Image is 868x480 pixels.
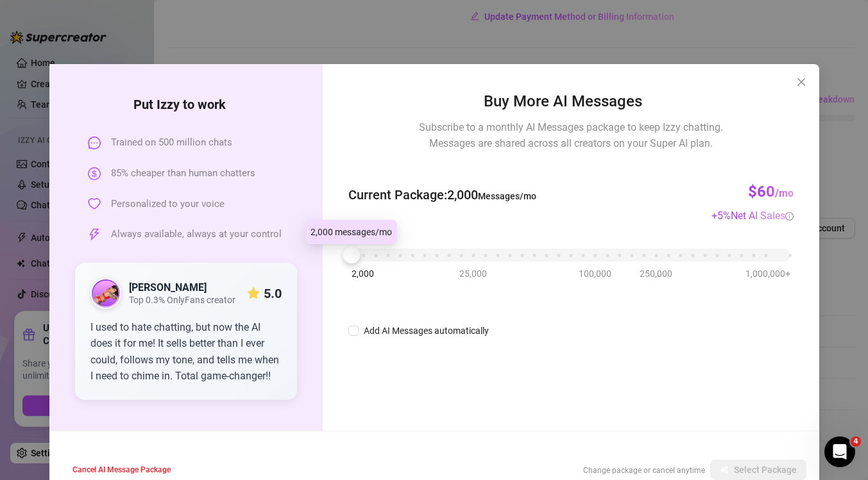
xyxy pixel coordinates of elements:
[796,77,806,87] span: close
[775,187,794,199] span: /mo
[579,267,611,281] span: 100,000
[745,267,790,281] span: 1,000,000+
[88,228,101,241] span: thunderbolt
[90,319,282,385] div: I used to hate chatting, but now the AI does it for me! It sells better than I ever could, follow...
[710,459,806,480] button: Select Package
[791,77,812,87] span: Close
[247,287,260,300] span: star
[92,279,120,308] img: public
[791,72,812,92] button: Close
[111,135,232,151] span: Trained on 500 million chats
[88,167,101,180] span: dollar
[478,191,536,201] span: Messages/mo
[851,436,861,447] span: 4
[111,166,255,181] span: 85% cheaper than human chatters
[88,197,101,210] span: heart
[111,227,282,242] span: Always available, always at your control
[62,459,181,480] button: Cancel AI Message Package
[133,97,239,112] strong: Put Izzy to work
[711,210,794,222] span: + 5 %
[583,466,705,475] span: Change package or cancel anytime
[364,324,489,338] div: Add AI Messages automatically
[264,286,282,301] strong: 5.0
[305,220,397,244] div: 2,000 messages/mo
[348,185,536,205] span: Current Package : 2,000
[484,90,658,114] span: Buy More AI Messages
[419,119,723,151] span: Subscribe to a monthly AI Messages package to keep Izzy chatting. Messages are shared across all ...
[731,208,794,224] div: Net AI Sales
[459,267,487,281] span: 25,000
[129,281,207,294] strong: [PERSON_NAME]
[640,267,672,281] span: 250,000
[785,212,794,220] span: info-circle
[352,267,374,281] span: 2,000
[748,182,794,203] h3: $60
[129,295,235,306] span: Top 0.3% OnlyFans creator
[111,197,225,212] span: Personalized to your voice
[72,465,171,474] span: Cancel AI Message Package
[88,137,101,149] span: message
[824,436,855,467] iframe: Intercom live chat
